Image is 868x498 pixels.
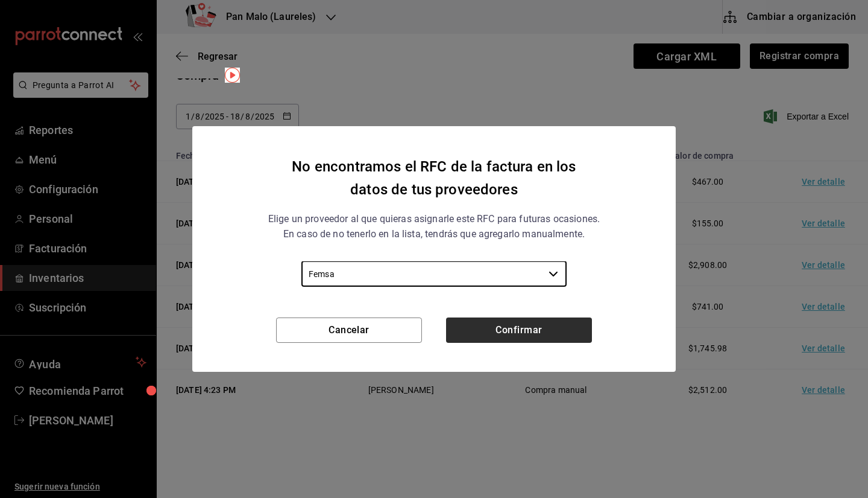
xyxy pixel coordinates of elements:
div: Elige un proveedor al que quieras asignarle este RFC para futuras ocasiones. En caso de no tenerl... [253,211,615,242]
div: No encontramos el RFC de la factura en los datos de tus proveedores [289,155,579,202]
input: Elige una opción [301,261,544,287]
button: Confirmar [446,318,592,343]
img: Tooltip marker [225,68,240,83]
button: Cancelar [276,318,422,343]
